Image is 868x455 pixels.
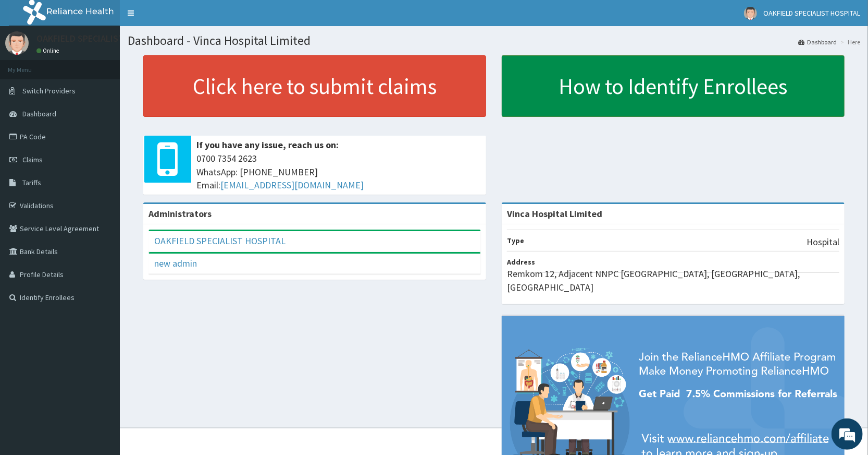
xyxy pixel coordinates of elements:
div: Minimize live chat window [171,5,196,30]
a: Dashboard [798,38,837,46]
a: Online [36,47,61,54]
span: Switch Providers [22,86,76,95]
b: Administrators [148,208,212,220]
a: How to Identify Enrollees [502,55,845,117]
b: Type [507,236,524,245]
a: OAKFIELD SPECIALIST HOSPITAL [154,235,286,247]
div: Chat with us now [54,58,175,72]
p: OAKFIELD SPECIALIST HOSPITAL [36,34,167,43]
a: new admin [154,257,197,269]
span: Claims [22,155,43,164]
textarea: Type your message and hit 'Enter' [5,285,199,321]
h1: Dashboard - Vinca Hospital Limited [128,34,860,47]
span: We're online! [60,131,144,237]
b: Address [507,257,535,267]
span: Tariffs [22,178,41,187]
img: User Image [5,31,29,55]
strong: Vinca Hospital Limited [507,208,602,220]
img: User Image [744,7,757,20]
span: Dashboard [22,109,56,118]
img: d_794563401_company_1708531726252_794563401 [19,52,42,78]
a: Click here to submit claims [143,55,486,117]
span: OAKFIELD SPECIALIST HOSPITAL [763,8,860,18]
a: [EMAIL_ADDRESS][DOMAIN_NAME] [220,179,364,191]
b: If you have any issue, reach us on: [196,139,339,151]
p: Remkom 12, Adjacent NNPC [GEOGRAPHIC_DATA], [GEOGRAPHIC_DATA], [GEOGRAPHIC_DATA] [507,267,839,294]
p: Hospital [807,235,839,249]
li: Here [838,38,860,46]
span: 0700 7354 2623 WhatsApp: [PHONE_NUMBER] Email: [196,152,481,192]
